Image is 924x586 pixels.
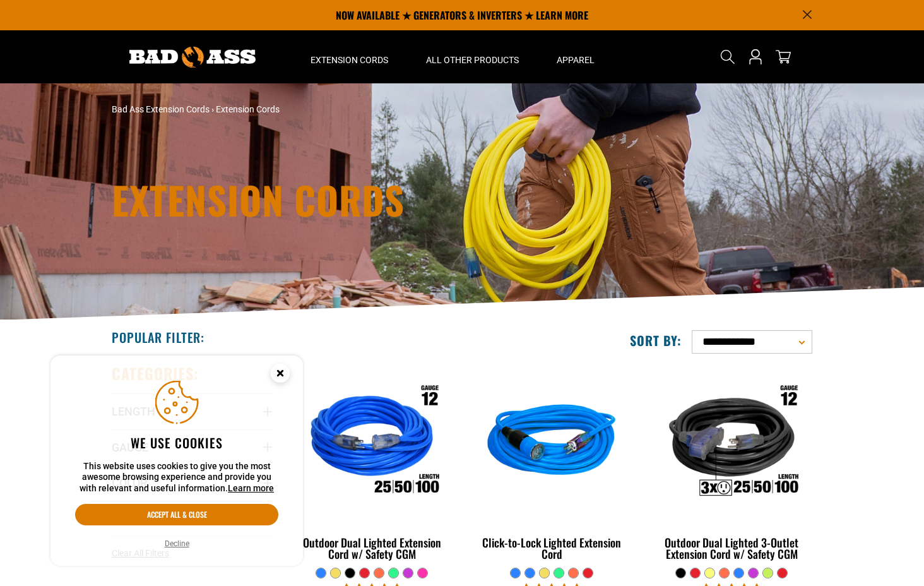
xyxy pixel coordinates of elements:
aside: Cookie Consent [50,356,303,566]
span: Apparel [557,54,595,66]
span: Extension Cords [216,104,280,114]
img: Bad Ass Extension Cords [129,47,256,68]
label: Sort by: [630,332,682,349]
span: Extension Cords [311,54,388,66]
button: Decline [161,537,193,550]
summary: Search [718,47,738,67]
a: Learn more [228,483,274,493]
a: Bad Ass Extension Cords [112,104,210,114]
a: Outdoor Dual Lighted Extension Cord w/ Safety CGM Outdoor Dual Lighted Extension Cord w/ Safety CGM [292,364,453,567]
h1: Extension Cords [112,181,572,218]
div: Outdoor Dual Lighted 3-Outlet Extension Cord w/ Safety CGM [651,537,812,559]
button: Accept all & close [75,504,278,525]
img: blue [472,370,631,515]
span: › [211,104,214,114]
summary: All Other Products [407,30,538,83]
h2: We use cookies [75,434,278,451]
p: This website uses cookies to give you the most awesome browsing experience and provide you with r... [75,461,278,494]
nav: breadcrumbs [112,103,572,116]
a: Outdoor Dual Lighted 3-Outlet Extension Cord w/ Safety CGM Outdoor Dual Lighted 3-Outlet Extensio... [651,364,812,567]
span: All Other Products [426,54,519,66]
img: Outdoor Dual Lighted Extension Cord w/ Safety CGM [293,370,452,515]
a: blue Click-to-Lock Lighted Extension Cord [471,364,632,567]
img: Outdoor Dual Lighted 3-Outlet Extension Cord w/ Safety CGM [652,370,811,515]
h2: Popular Filter: [112,329,204,345]
div: Outdoor Dual Lighted Extension Cord w/ Safety CGM [292,537,453,559]
div: Click-to-Lock Lighted Extension Cord [471,537,632,559]
summary: Extension Cords [292,30,407,83]
summary: Apparel [538,30,613,83]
